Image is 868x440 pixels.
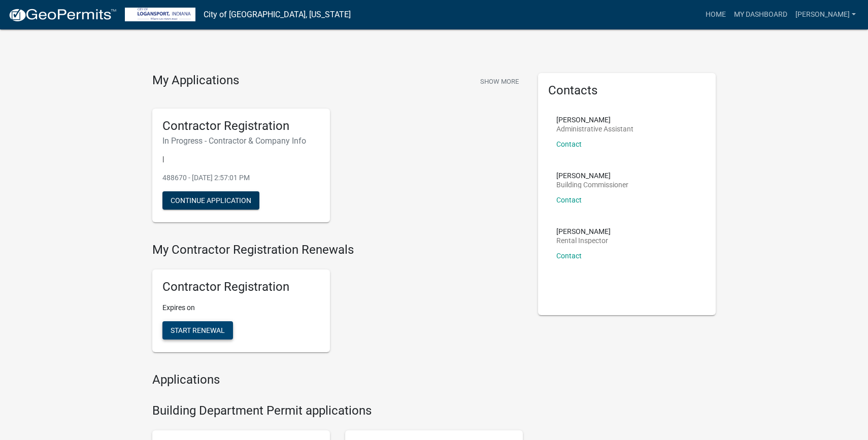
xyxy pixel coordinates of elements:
img: City of Logansport, Indiana [125,8,195,21]
wm-registration-list-section: My Contractor Registration Renewals [152,243,523,360]
h6: In Progress - Contractor & Company Info [162,136,320,146]
button: Continue Application [162,191,259,210]
a: [PERSON_NAME] [791,5,860,24]
button: Start Renewal [162,321,233,340]
h4: Applications [152,373,523,387]
h5: Contractor Registration [162,119,320,133]
h4: Building Department Permit applications [152,403,523,418]
p: 488670 - [DATE] 2:57:01 PM [162,173,320,183]
a: Contact [556,196,582,204]
h4: My Contractor Registration Renewals [152,243,523,257]
h5: Contractor Registration [162,280,320,294]
a: Contact [556,140,582,148]
h4: My Applications [152,73,239,88]
a: Home [702,5,730,24]
p: Rental Inspector [556,237,611,244]
p: Expires on [162,302,320,313]
p: Building Commissioner [556,181,628,188]
h5: Contacts [548,83,706,98]
span: Start Renewal [171,326,225,334]
p: [PERSON_NAME] [556,228,611,235]
a: Contact [556,252,582,260]
a: My Dashboard [730,5,791,24]
p: [PERSON_NAME] [556,172,628,179]
p: Administrative Assistant [556,125,633,132]
p: | [162,154,320,164]
a: City of [GEOGRAPHIC_DATA], [US_STATE] [204,6,351,23]
button: Show More [476,73,523,90]
p: [PERSON_NAME] [556,116,633,123]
